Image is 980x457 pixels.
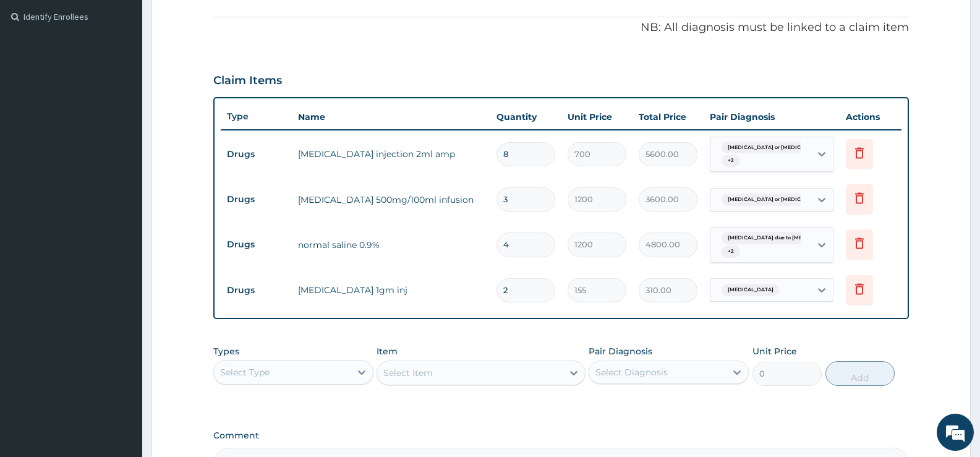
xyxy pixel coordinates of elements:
[6,316,236,359] textarea: Type your message and hit 'Enter'
[213,346,239,357] label: Types
[213,430,909,441] label: Comment
[722,246,740,258] span: + 2
[561,105,633,129] th: Unit Price
[633,105,704,129] th: Total Price
[292,187,490,212] td: [MEDICAL_DATA] 500mg/100ml infusion
[595,366,668,378] div: Select Diagnosis
[704,105,840,129] th: Pair Diagnosis
[23,62,50,93] img: d_794563401_company_1708531726252_794563401
[825,361,895,386] button: Add
[840,105,901,129] th: Actions
[221,188,292,211] td: Drugs
[589,345,652,357] label: Pair Diagnosis
[213,74,282,88] h3: Claim Items
[377,345,398,357] label: Item
[722,232,858,244] span: [MEDICAL_DATA] due to [MEDICAL_DATA] falc...
[292,105,490,129] th: Name
[490,105,561,129] th: Quantity
[292,142,490,166] td: [MEDICAL_DATA] injection 2ml amp
[213,20,909,36] p: NB: All diagnosis must be linked to a claim item
[292,233,490,257] td: normal saline 0.9%
[752,345,797,357] label: Unit Price
[203,6,232,36] div: Minimize live chat window
[292,278,490,302] td: [MEDICAL_DATA] 1gm inj
[64,69,208,85] div: Chat with us now
[221,143,292,166] td: Drugs
[722,155,740,167] span: + 2
[722,284,780,296] span: [MEDICAL_DATA]
[221,233,292,256] td: Drugs
[72,145,171,270] span: We're online!
[722,142,845,154] span: [MEDICAL_DATA] or [MEDICAL_DATA] wit...
[220,366,270,378] div: Select Type
[722,194,845,206] span: [MEDICAL_DATA] or [MEDICAL_DATA] wit...
[221,105,292,128] th: Type
[221,279,292,302] td: Drugs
